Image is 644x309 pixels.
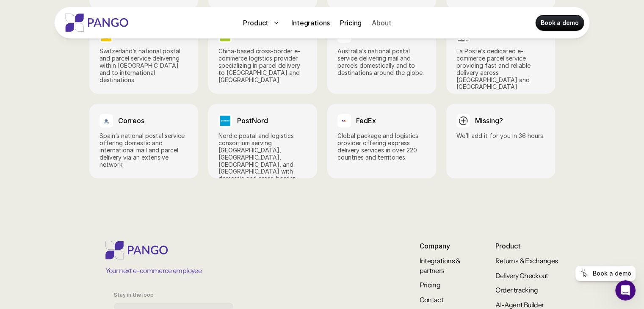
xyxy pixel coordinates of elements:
p: Global package and logistics provider offering express delivery services in over 220 countries an... [337,132,426,161]
p: China-based cross-border e-commerce logistics provider specializing in parcel delivery to [GEOGRA... [218,48,307,83]
a: Contact [420,295,444,304]
p: Product [243,18,268,28]
a: About [368,16,395,30]
a: Pricing [420,281,441,289]
a: Pricing [337,16,365,30]
p: Product [495,241,564,251]
iframe: Intercom live chat [615,280,636,301]
p: Switzerland’s national postal and parcel service delivering within [GEOGRAPHIC_DATA] and to inter... [100,48,188,83]
a: Returns & Exchanges [495,257,558,265]
p: Book a demo [593,270,631,277]
p: La Poste’s dedicated e-commerce parcel service providing fast and reliable delivery across [GEOGR... [456,48,545,91]
a: Book a demo [575,266,636,281]
p: Nordic postal and logistics consortium serving [GEOGRAPHIC_DATA], [GEOGRAPHIC_DATA], [GEOGRAPHIC_... [218,132,307,189]
a: AI-Agent Builder [495,301,544,309]
h3: FedEx [356,117,376,125]
a: Integrations [288,16,333,30]
p: Integrations [291,18,330,28]
p: Spain’s national postal service offering domestic and international mail and parcel delivery via ... [100,132,188,168]
a: Book a demo [536,15,583,30]
p: Book a demo [541,19,578,27]
p: Australia’s national postal service delivering mail and parcels domestically and to destinations ... [337,48,426,76]
h3: PostNord [237,117,268,125]
p: Stay in the loop [114,292,154,298]
a: Order tracking [495,286,538,294]
p: Company [420,241,466,251]
h3: Missing? [475,117,503,125]
p: About [372,18,391,28]
h3: Correos [118,117,144,125]
a: Integrations & partners [420,257,462,274]
p: Your next e-commerce employee [105,266,202,275]
a: Delivery Checkout [495,271,548,280]
p: Pricing [340,18,362,28]
p: We’ll add it for you in 36 hours. [456,132,545,140]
